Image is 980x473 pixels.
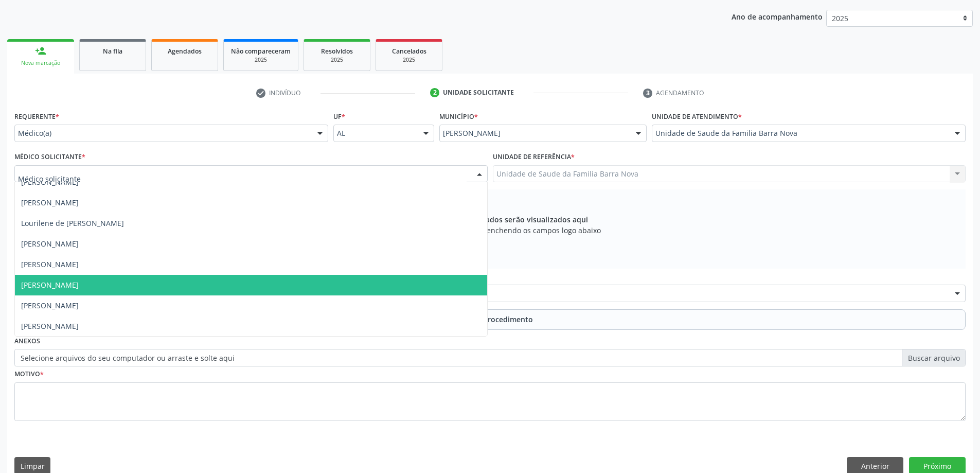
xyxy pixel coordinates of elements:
div: Unidade solicitante [443,88,514,97]
span: Adicionar Procedimento [448,314,533,325]
span: AL [337,128,414,138]
label: Requerente [14,109,59,125]
label: UF [333,109,345,125]
label: Médico Solicitante [14,149,85,165]
span: Unidade de Saude da Familia Barra Nova [655,128,945,138]
span: [PERSON_NAME] [21,198,79,207]
span: [PERSON_NAME] [21,177,79,187]
p: Ano de acompanhamento [732,10,823,23]
span: Adicione os procedimentos preenchendo os campos logo abaixo [379,225,601,236]
span: Na fila [103,47,122,56]
input: Médico solicitante [18,169,467,189]
label: Município [439,109,478,125]
span: Lourilene de [PERSON_NAME] [21,218,124,228]
span: [PERSON_NAME] [443,128,626,138]
span: Os procedimentos adicionados serão visualizados aqui [391,214,588,225]
div: 2025 [311,56,363,64]
span: [PERSON_NAME] [21,239,79,249]
button: Adicionar Procedimento [14,309,966,330]
div: 2025 [383,56,435,64]
label: Anexos [14,334,40,349]
span: Cancelados [392,47,426,56]
span: Resolvidos [321,47,353,56]
div: 2 [430,88,439,97]
span: [PERSON_NAME] [21,259,79,269]
span: [PERSON_NAME] [21,321,79,331]
label: Motivo [14,366,44,382]
div: 2025 [231,56,291,64]
span: [PERSON_NAME] [21,280,79,290]
span: [PERSON_NAME] [21,301,79,310]
span: Agendados [168,47,202,56]
label: Unidade de atendimento [652,109,742,125]
label: Unidade de referência [493,149,575,165]
span: Médico(a) [18,128,307,138]
div: person_add [35,45,46,57]
span: Não compareceram [231,47,291,56]
div: Nova marcação [14,59,67,67]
